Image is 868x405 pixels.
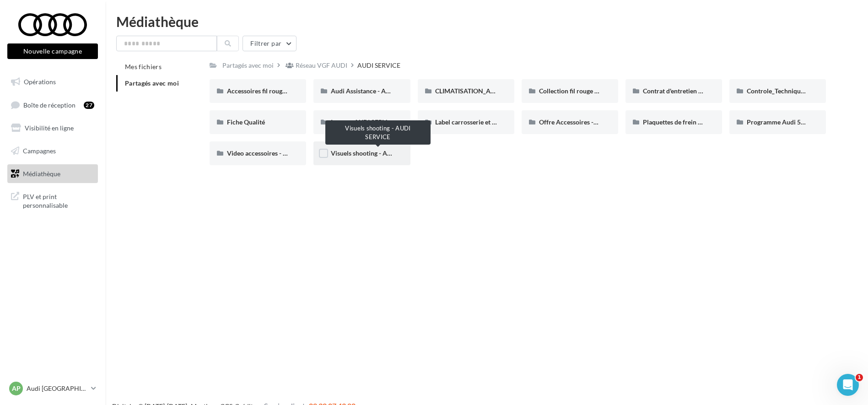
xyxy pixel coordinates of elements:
[5,119,100,138] a: Visibilité en ligne
[539,87,641,95] span: Collection fil rouge - AUDI SERVICE
[5,95,100,115] a: Boîte de réception27
[23,147,56,155] span: Campagnes
[23,169,60,177] span: Médiathèque
[643,118,738,126] span: Plaquettes de frein - Audi Service
[643,87,744,95] span: Contrat d'entretien - AUDI SERVICE
[125,79,179,87] span: Partagés avec moi
[84,102,94,109] div: 27
[5,141,100,161] a: Campagnes
[296,61,347,70] div: Réseau VGF AUDI
[435,118,584,126] span: Label carrosserie et label pare-brise - AUDI SERVICE
[856,374,863,381] span: 1
[837,374,859,396] iframe: Intercom live chat
[5,164,100,184] a: Médiathèque
[227,87,333,95] span: Accessoires fil rouge - AUDI SERVICE
[331,149,425,157] span: Visuels shooting - AUDI SERVICE
[23,190,94,210] span: PLV et print personnalisable
[12,384,21,393] span: AP
[539,118,606,126] span: Offre Accessoires -25%
[222,61,274,70] div: Partagés avec moi
[243,36,297,51] button: Filtrer par
[125,63,162,70] span: Mes fichiers
[5,187,100,214] a: PLV et print personnalisable
[24,78,56,86] span: Opérations
[25,124,74,132] span: Visibilité en ligne
[357,61,400,70] div: AUDI SERVICE
[331,118,397,126] span: Icones - AUDI SERVICE
[116,15,857,28] div: Médiathèque
[747,87,861,95] span: Controle_Technique_25_AUDI_SERVICE
[7,43,98,59] button: Nouvelle campagne
[331,87,424,95] span: Audi Assistance - AUDI SERVICE
[325,120,431,145] div: Visuels shooting - AUDI SERVICE
[23,101,75,108] span: Boîte de réception
[5,72,100,92] a: Opérations
[7,380,98,397] a: AP Audi [GEOGRAPHIC_DATA] 16
[27,384,87,393] p: Audi [GEOGRAPHIC_DATA] 16
[227,149,325,157] span: Video accessoires - AUDI SERVICE
[227,118,265,126] span: Fiche Qualité
[435,87,530,95] span: CLIMATISATION_AUDI_SERVICE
